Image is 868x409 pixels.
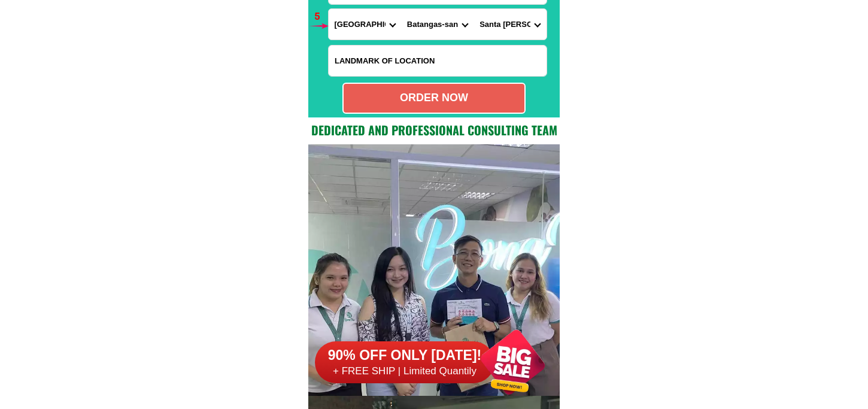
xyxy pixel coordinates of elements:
select: Select district [401,9,474,40]
h6: + FREE SHIP | Limited Quantily [315,365,494,378]
div: ORDER NOW [344,90,524,106]
select: Select commune [474,9,546,40]
select: Select province [329,9,401,40]
input: Input LANDMARKOFLOCATION [329,46,547,76]
h6: 5 [314,9,328,25]
h2: Dedicated and professional consulting team [308,121,560,139]
h6: 90% OFF ONLY [DATE]! [315,347,494,365]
